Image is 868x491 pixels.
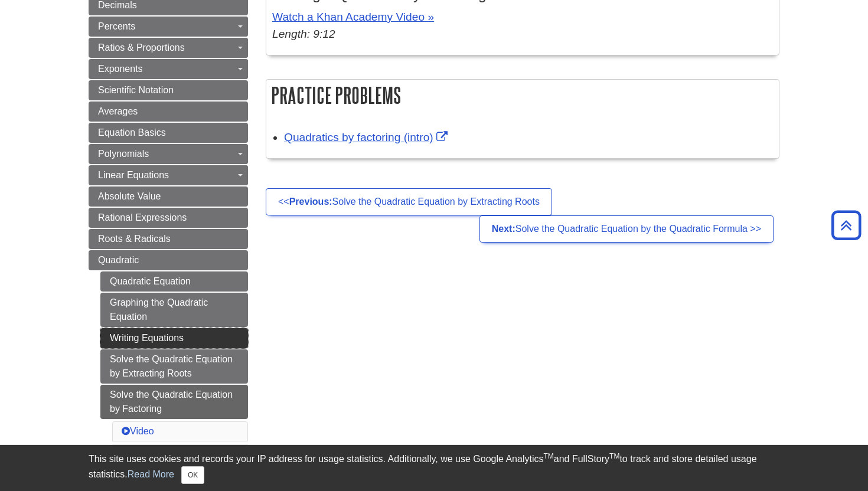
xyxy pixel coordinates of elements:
span: Rational Expressions [98,212,187,222]
a: Graphing the Quadratic Equation [100,293,248,327]
strong: Previous: [289,197,332,207]
span: Averages [98,106,138,116]
a: Equation Basics [89,123,248,143]
span: Roots & Radicals [98,234,171,244]
span: Scientific Notation [98,85,174,95]
a: Video [122,426,154,436]
div: This site uses cookies and records your IP address for usage statistics. Additionally, we use Goo... [89,452,779,484]
a: Linear Equations [89,165,248,185]
button: Close [181,466,204,484]
a: <<Previous:Solve the Quadratic Equation by Extracting Roots [266,188,552,215]
a: Solve the Quadratic Equation by Factoring [100,385,248,419]
a: Absolute Value [89,186,248,207]
a: Polynomials [89,144,248,164]
a: Exponents [89,59,248,79]
sup: TM [543,452,553,460]
a: Roots & Radicals [89,229,248,249]
span: Equation Basics [98,127,166,138]
a: Writing Equations [100,328,248,348]
span: Linear Equations [98,170,169,180]
a: Watch a Khan Academy Video » [272,11,434,23]
a: Next:Solve the Quadratic Equation by the Quadratic Formula >> [479,215,774,243]
a: Back to Top [827,217,865,233]
a: Solve the Quadratic Equation by Extracting Roots [100,349,248,384]
strong: Next: [492,224,515,234]
span: Percents [98,21,135,31]
a: Scientific Notation [89,80,248,100]
a: Quadratic Equation [100,271,248,292]
span: Exponents [98,64,143,74]
em: Length: 9:12 [272,28,335,40]
span: Quadratic [98,255,139,265]
span: Polynomials [98,149,149,159]
a: Percents [89,17,248,37]
span: Ratios & Proportions [98,42,185,53]
a: Ratios & Proportions [89,38,248,58]
a: Averages [89,102,248,122]
h2: Practice Problems [266,80,779,111]
a: Rational Expressions [89,208,248,228]
a: Link opens in new window [284,131,451,143]
sup: TM [609,452,619,460]
a: Read More [128,469,174,479]
span: Absolute Value [98,191,161,201]
a: Quadratic [89,250,248,270]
